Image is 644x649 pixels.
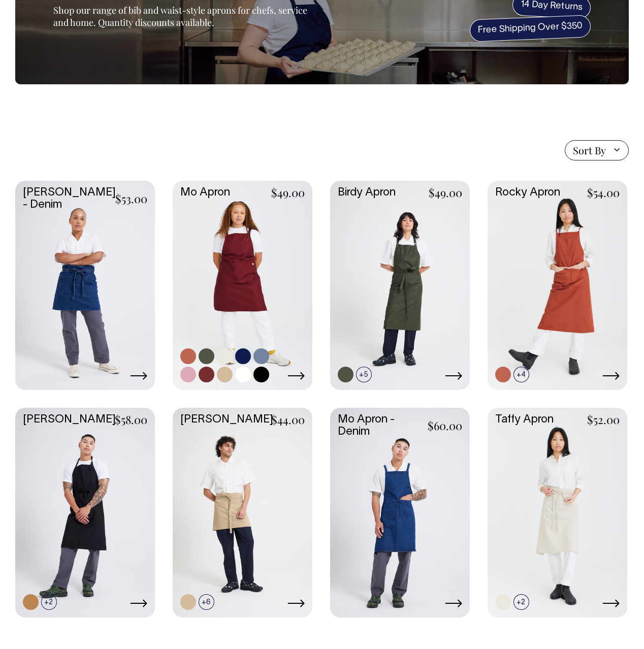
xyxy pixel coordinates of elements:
[469,15,591,42] span: Free Shipping Over $350
[199,594,214,610] span: +6
[513,367,529,382] span: +4
[573,144,606,156] span: Sort By
[513,594,529,610] span: +2
[53,4,307,28] span: Shop our range of bib and waist-style aprons for chefs, service and home. Quantity discounts avai...
[41,594,57,610] span: +2
[356,367,372,382] span: +5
